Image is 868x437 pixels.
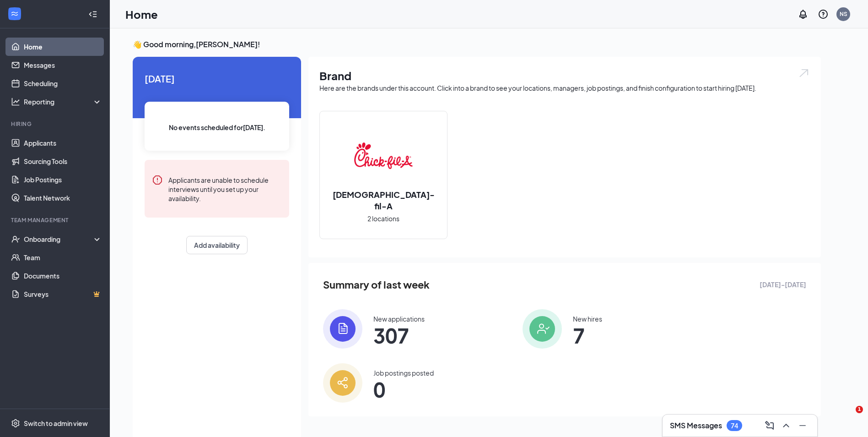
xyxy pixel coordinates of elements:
[798,9,809,20] svg: Notifications
[11,97,20,106] svg: Analysis
[731,422,738,430] div: 74
[797,420,808,431] svg: Minimize
[24,267,102,285] a: Documents
[818,9,829,20] svg: QuestionInfo
[125,6,158,22] h1: Home
[319,68,810,83] h1: Brand
[24,38,102,56] a: Home
[152,175,163,186] svg: Error
[319,83,810,93] div: Here are the brands under this account. Click into a brand to see your locations, managers, job p...
[145,71,289,86] span: [DATE]
[323,277,430,293] span: Summary of last week
[670,421,722,431] h3: SMS Messages
[24,56,102,74] a: Messages
[24,170,102,189] a: Job Postings
[373,368,434,377] div: Job postings posted
[24,419,88,428] div: Switch to admin view
[798,68,810,78] img: open.6027fd2a22e1237b5b06.svg
[323,363,362,403] img: icon
[523,309,562,349] img: icon
[373,381,434,398] span: 0
[373,314,425,323] div: New applications
[764,420,775,431] svg: ComposeMessage
[762,418,777,433] button: ComposeMessage
[323,309,362,349] img: icon
[373,327,425,344] span: 307
[24,285,102,303] a: SurveysCrown
[11,216,100,224] div: Team Management
[837,406,859,428] iframe: Intercom live chat
[840,10,847,18] div: NS
[573,327,602,344] span: 7
[24,134,102,152] a: Applicants
[88,10,97,19] svg: Collapse
[779,418,793,433] button: ChevronUp
[24,189,102,207] a: Talent Network
[10,9,19,18] svg: WorkstreamLogo
[24,152,102,170] a: Sourcing Tools
[168,175,282,203] div: Applicants are unable to schedule interviews until you set up your availability.
[24,235,94,244] div: Onboarding
[169,122,265,132] span: No events scheduled for [DATE] .
[24,74,102,93] a: Scheduling
[760,279,806,290] span: [DATE] - [DATE]
[856,406,863,413] span: 1
[367,213,399,224] span: 2 locations
[573,314,602,323] div: New hires
[133,39,821,49] h3: 👋 Good morning, [PERSON_NAME] !
[11,120,100,128] div: Hiring
[354,126,413,185] img: Chick-fil-A
[781,420,792,431] svg: ChevronUp
[11,235,20,244] svg: UserCheck
[320,189,447,212] h2: [DEMOGRAPHIC_DATA]-fil-A
[11,419,20,428] svg: Settings
[24,248,102,267] a: Team
[24,97,102,106] div: Reporting
[795,418,810,433] button: Minimize
[186,236,248,254] button: Add availability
